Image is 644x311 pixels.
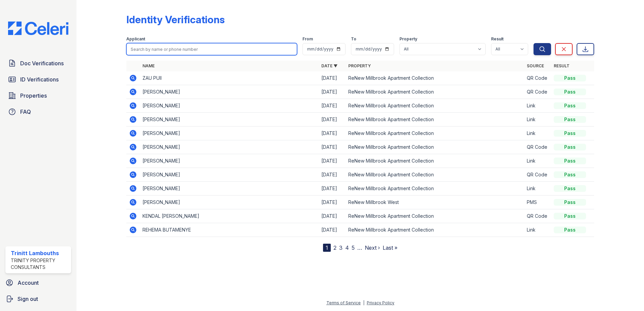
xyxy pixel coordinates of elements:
td: [DATE] [319,168,346,182]
div: Pass [554,185,586,192]
td: Link [524,99,551,113]
td: [DATE] [319,209,346,223]
td: ReNew Millbrook West [346,196,524,209]
div: Trinity Property Consultants [11,257,68,271]
img: CE_Logo_Blue-a8612792a0a2168367f1c8372b55b34899dd931a85d93a1a3d3e32e68fde9ad4.png [3,22,74,35]
div: Pass [554,144,586,150]
a: Account [3,276,74,289]
div: | [363,300,364,305]
td: QR Code [524,168,551,182]
td: ZAU PUII [140,71,319,85]
div: 1 [323,244,331,252]
div: Pass [554,116,586,123]
td: [DATE] [319,71,346,85]
a: Date ▼ [321,63,337,68]
td: QR Code [524,209,551,223]
td: KENDAL [PERSON_NAME] [140,209,319,223]
td: [PERSON_NAME] [140,168,319,182]
span: Account [18,279,39,287]
a: 5 [352,244,355,251]
td: ReNew Millbrook Apartment Collection [346,71,524,85]
a: FAQ [5,105,71,118]
td: [DATE] [319,99,346,113]
td: [PERSON_NAME] [140,154,319,168]
td: ReNew Millbrook Apartment Collection [346,168,524,182]
td: QR Code [524,71,551,85]
a: Name [142,63,155,68]
div: Pass [554,227,586,233]
span: … [357,244,362,252]
label: Result [491,36,504,42]
a: 2 [333,244,336,251]
a: Source [527,63,544,68]
a: 4 [345,244,349,251]
td: REHEMA BUTAMENYE [140,223,319,237]
td: [PERSON_NAME] [140,99,319,113]
td: [DATE] [319,127,346,140]
td: ReNew Millbrook Apartment Collection [346,113,524,127]
div: Identity Verifications [126,13,225,26]
td: [DATE] [319,113,346,127]
div: Pass [554,102,586,109]
div: Pass [554,130,586,137]
a: Property [348,63,371,68]
td: [DATE] [319,85,346,99]
div: Pass [554,158,586,164]
a: Sign out [3,292,74,306]
span: ID Verifications [20,75,59,83]
div: Pass [554,171,586,178]
td: ReNew Millbrook Apartment Collection [346,140,524,154]
input: Search by name or phone number [126,43,297,55]
td: Link [524,182,551,196]
div: Pass [554,75,586,81]
label: To [351,36,356,42]
td: [DATE] [319,182,346,196]
span: Properties [20,92,47,100]
td: [DATE] [319,154,346,168]
td: [DATE] [319,223,346,237]
td: PMS [524,196,551,209]
td: ReNew Millbrook Apartment Collection [346,99,524,113]
a: Properties [5,89,71,102]
label: Property [399,36,417,42]
div: Pass [554,89,586,95]
td: Link [524,127,551,140]
a: Doc Verifications [5,57,71,70]
td: ReNew Millbrook Apartment Collection [346,127,524,140]
td: [DATE] [319,140,346,154]
label: Applicant [126,36,145,42]
a: Result [554,63,570,68]
td: Link [524,223,551,237]
label: From [302,36,313,42]
a: Next › [365,244,380,251]
div: Pass [554,199,586,206]
a: 3 [339,244,343,251]
a: Last » [383,244,397,251]
td: QR Code [524,85,551,99]
td: QR Code [524,140,551,154]
div: Pass [554,213,586,219]
td: ReNew Millbrook Apartment Collection [346,223,524,237]
span: Doc Verifications [20,59,64,67]
td: [PERSON_NAME] [140,196,319,209]
td: [PERSON_NAME] [140,85,319,99]
td: [DATE] [319,196,346,209]
a: Terms of Service [326,300,361,305]
td: [PERSON_NAME] [140,113,319,127]
td: Link [524,154,551,168]
a: Privacy Policy [367,300,394,305]
td: [PERSON_NAME] [140,140,319,154]
a: ID Verifications [5,73,71,86]
td: [PERSON_NAME] [140,127,319,140]
div: Trinitt Lambouths [11,249,68,257]
td: ReNew Millbrook Apartment Collection [346,85,524,99]
td: ReNew Millbrook Apartment Collection [346,154,524,168]
span: Sign out [18,295,38,303]
span: FAQ [20,108,31,116]
td: [PERSON_NAME] [140,182,319,196]
td: Link [524,113,551,127]
td: ReNew Millbrook Apartment Collection [346,182,524,196]
td: ReNew Millbrook Apartment Collection [346,209,524,223]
